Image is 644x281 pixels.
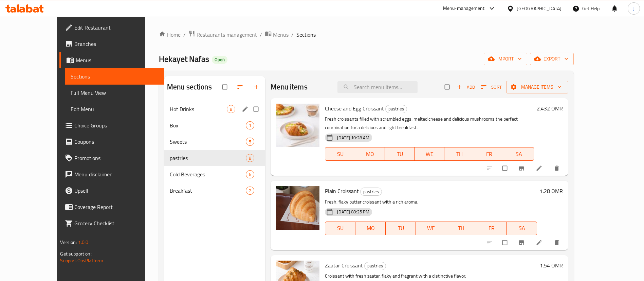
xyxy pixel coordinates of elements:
[388,223,413,233] span: TU
[167,82,212,92] h2: Menu sections
[164,98,265,201] nav: Menu sections
[446,222,476,235] button: TH
[633,5,634,12] span: J
[325,115,534,132] p: Fresh croissants filled with scrambled eggs, melted cheese and delicious mushrooms the perfect co...
[334,135,372,141] span: [DATE] 10:28 AM
[364,262,386,270] div: pastries
[170,105,227,113] div: Hot Drinks
[328,223,353,233] span: SU
[325,222,355,235] button: SU
[489,55,522,63] span: import
[296,31,316,39] span: Sections
[246,139,254,145] span: 5
[241,105,251,113] button: edit
[447,149,472,159] span: TH
[170,170,246,178] span: Cold Beverages
[159,51,209,67] span: Hekayet Nafas
[498,162,513,175] span: Select to update
[65,68,164,85] a: Sections
[170,138,246,146] span: Sweets
[507,149,531,159] span: SA
[78,238,89,247] span: 1.0.0
[530,53,574,65] button: export
[514,161,530,176] button: Branch-specific-item
[334,209,372,215] span: [DATE] 08:25 PM
[71,72,159,81] span: Sections
[507,222,537,235] button: SA
[260,31,262,39] li: /
[271,82,308,92] h2: Menu items
[328,149,352,159] span: SU
[71,89,159,97] span: Full Menu View
[60,238,77,247] span: Version:
[386,222,416,235] button: TU
[74,40,159,48] span: Branches
[291,31,294,39] li: /
[74,219,159,227] span: Grocery Checklist
[159,31,181,39] a: Home
[65,101,164,117] a: Edit Menu
[536,239,544,246] a: Edit menu item
[477,149,501,159] span: FR
[188,30,257,39] a: Restaurants management
[441,81,455,93] span: Select section
[59,166,164,182] a: Menu disclaimer
[227,106,235,112] span: 8
[59,52,164,68] a: Menus
[218,81,233,93] span: Select all sections
[549,235,566,250] button: delete
[540,261,563,270] h6: 1.54 OMR
[386,105,407,113] span: pastries
[504,147,534,161] button: SA
[455,82,477,92] button: Add
[246,188,254,194] span: 2
[325,186,359,196] span: Plain Croissant
[170,154,246,162] span: pastries
[509,223,534,233] span: SA
[74,121,159,129] span: Choice Groups
[170,187,246,195] span: Breakfast
[360,188,382,196] div: pastries
[325,198,537,206] p: Fresh, flaky butter croissant with a rich aroma.
[74,170,159,178] span: Menu disclaimer
[479,82,503,92] button: Sort
[246,187,254,195] div: items
[506,81,568,93] button: Manage items
[498,236,513,249] span: Select to update
[273,31,289,39] span: Menus
[59,150,164,166] a: Promotions
[358,149,382,159] span: MO
[537,104,563,113] h6: 2.432 OMR
[358,223,383,233] span: MO
[355,147,385,161] button: MO
[535,55,568,63] span: export
[517,5,562,12] div: [GEOGRAPHIC_DATA]
[365,262,386,270] span: pastries
[59,199,164,215] a: Coverage Report
[337,81,418,93] input: search
[164,101,265,117] div: Hot Drinks8edit
[325,260,363,270] span: Zaatar Croissant
[444,147,474,161] button: TH
[170,121,246,129] div: Box
[74,154,159,162] span: Promotions
[536,165,544,172] a: Edit menu item
[246,121,254,129] div: items
[246,122,254,129] span: 1
[246,154,254,162] div: items
[65,85,164,101] a: Full Menu View
[415,147,444,161] button: WE
[246,138,254,146] div: items
[385,105,407,113] div: pastries
[59,215,164,231] a: Grocery Checklist
[212,56,227,64] div: Open
[164,134,265,150] div: Sweets5
[479,223,504,233] span: FR
[159,30,574,39] nav: breadcrumb
[417,149,442,159] span: WE
[355,222,386,235] button: MO
[212,57,227,63] span: Open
